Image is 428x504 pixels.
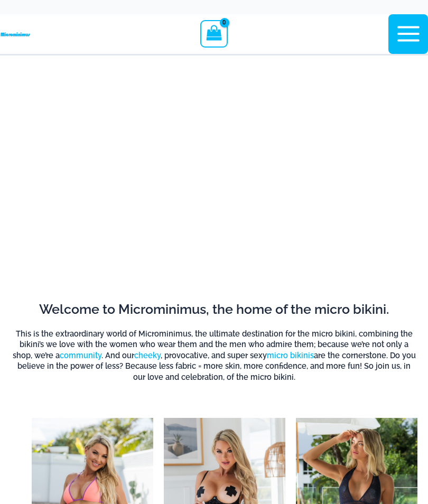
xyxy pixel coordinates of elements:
h2: Welcome to Microminimus, the home of the micro bikini. [11,301,417,318]
a: micro bikinis [267,351,314,360]
a: cheeky [134,351,161,360]
h6: This is the extraordinary world of Microminimus, the ultimate destination for the micro bikini, c... [11,329,417,382]
a: community [60,351,101,360]
a: View Shopping Cart, empty [200,20,227,48]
